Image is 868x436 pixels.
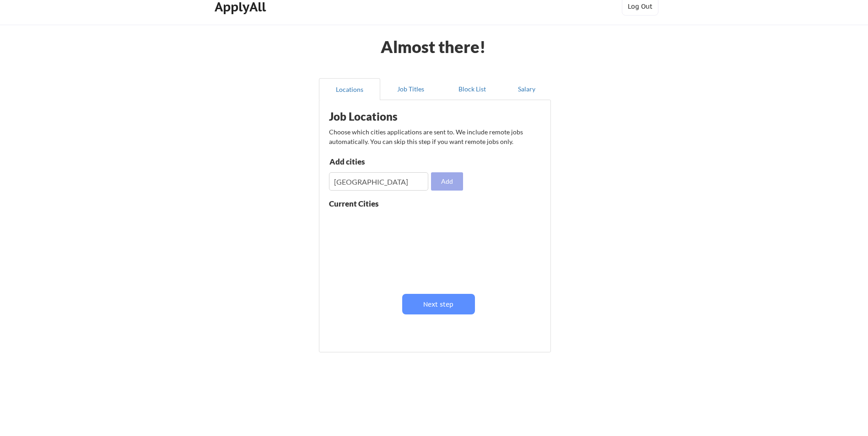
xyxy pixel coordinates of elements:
div: Job Locations [329,111,444,122]
button: Next step [402,294,475,314]
button: Block List [442,78,503,100]
div: Current Cities [329,200,399,207]
button: Job Titles [380,78,442,100]
div: Almost there! [370,38,497,55]
button: Salary [503,78,551,100]
button: Locations [319,78,380,100]
input: Type here... [329,172,428,191]
button: Add [431,172,463,191]
div: Add cities [329,158,424,165]
div: Choose which cities applications are sent to. We include remote jobs automatically. You can skip ... [329,127,539,146]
